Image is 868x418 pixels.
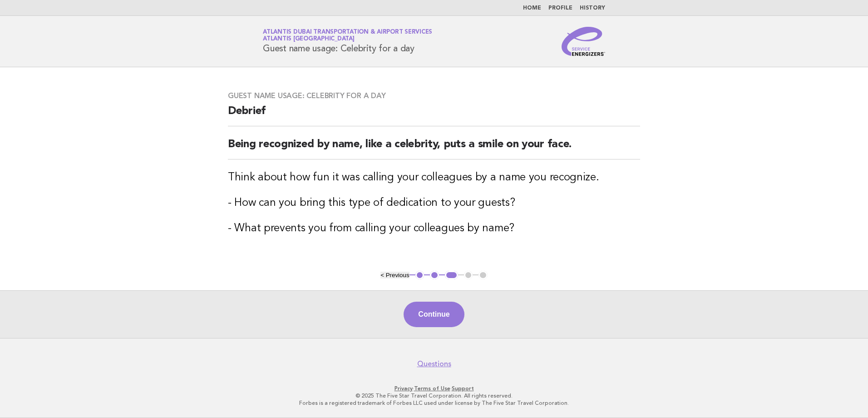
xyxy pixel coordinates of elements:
a: Privacy [395,385,413,392]
a: History [580,5,605,11]
a: Questions [417,359,451,368]
a: Terms of Use [414,385,450,392]
p: © 2025 The Five Star Travel Corporation. All rights reserved. [156,392,712,399]
button: 2 [430,271,439,280]
img: Service Energizers [562,27,605,56]
h1: Guest name usage: Celebrity for a day [263,30,432,53]
a: Profile [548,5,572,11]
h3: - What prevents you from calling your colleagues by name? [228,221,640,236]
h3: - How can you bring this type of dedication to your guests? [228,196,640,210]
span: Atlantis [GEOGRAPHIC_DATA] [263,36,355,42]
button: 1 [415,271,424,280]
h3: Think about how fun it was calling your colleagues by a name you recognize. [228,170,640,185]
button: < Previous [380,272,409,279]
a: Home [523,5,541,11]
h2: Debrief [228,104,640,126]
h3: Guest name usage: Celebrity for a day [228,91,640,100]
button: Continue [404,302,464,327]
a: Support [452,385,474,392]
a: Atlantis Dubai Transportation & Airport ServicesAtlantis [GEOGRAPHIC_DATA] [263,29,432,42]
p: · · [156,385,712,392]
h2: Being recognized by name, like a celebrity, puts a smile on your face. [228,137,640,159]
p: Forbes is a registered trademark of Forbes LLC used under license by The Five Star Travel Corpora... [156,399,712,407]
button: 3 [445,271,458,280]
